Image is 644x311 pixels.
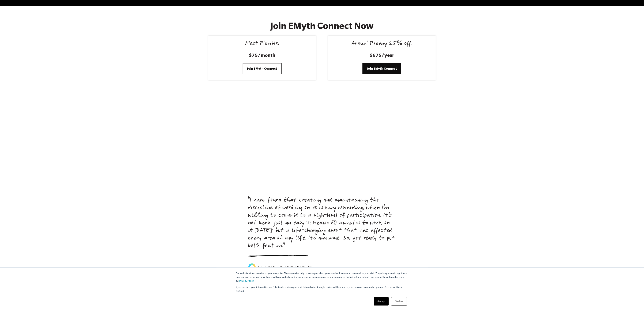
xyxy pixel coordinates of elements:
[333,52,431,58] h3: $675/year
[374,297,389,306] a: Accept
[243,63,282,74] a: Join EMyth Connect
[391,297,407,306] a: Decline
[235,20,409,31] h2: Join EMyth Connect Now
[258,265,313,269] span: KS, Construction business
[362,63,401,74] a: Join EMyth Connect
[243,95,401,184] iframe: HubSpot Video
[236,272,408,283] p: Our website stores cookies on your computer. These cookies help us know you when you come back so...
[248,196,395,250] span: "I have found that creating and maintaining the discipline of working on it is very rewarding, wh...
[367,66,397,71] span: Join EMyth Connect
[213,52,311,58] h3: $75/month
[247,66,277,71] span: Join EMyth Connect
[333,41,431,48] div: Annual Prepay 25% off:
[236,286,408,293] p: If you decline, your information won’t be tracked when you visit this website. A single cookie wi...
[240,280,254,283] a: Privacy Policy
[213,41,311,48] div: Most Flexible:
[248,263,256,270] img: ses_full_rgb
